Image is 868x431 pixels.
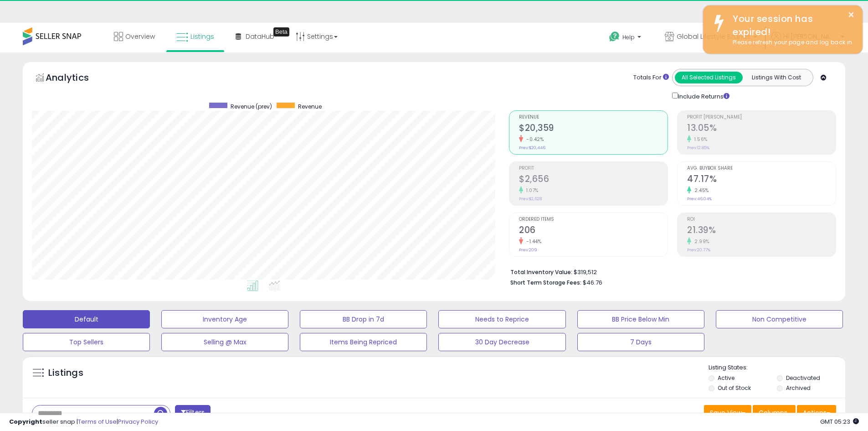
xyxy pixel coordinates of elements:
[169,23,221,50] a: Listings
[786,374,820,382] label: Deactivated
[687,217,836,222] span: ROI
[519,217,668,222] span: Ordered Items
[687,145,709,151] small: Prev: 12.85%
[577,310,704,328] button: BB Price Below Min
[519,174,668,186] h2: $2,656
[687,196,712,202] small: Prev: 46.04%
[577,333,704,351] button: 7 Days
[658,23,764,52] a: Global Lifestyle Brands
[691,238,709,245] small: 2.99%
[687,115,836,120] span: Profit [PERSON_NAME]
[300,333,427,351] button: Items Being Repriced
[438,333,565,351] button: 30 Day Decrease
[229,23,281,50] a: DataHub
[125,32,155,41] span: Overview
[48,367,83,379] h5: Listings
[718,374,734,382] label: Active
[665,91,740,101] div: Include Returns
[519,166,668,171] span: Profit
[786,384,811,392] label: Archived
[289,23,344,50] a: Settings
[519,196,542,202] small: Prev: $2,628
[438,310,565,328] button: Needs to Reprice
[519,225,668,237] h2: 206
[691,136,708,143] small: 1.56%
[716,310,843,328] button: Non Competitive
[510,266,829,277] li: $319,512
[161,333,288,351] button: Selling @ Max
[726,12,856,38] div: Your session has expired!
[519,123,668,135] h2: $20,359
[23,310,150,328] button: Default
[9,418,158,426] div: seller snap | |
[622,33,635,41] span: Help
[675,72,743,83] button: All Selected Listings
[231,103,272,110] span: Revenue (prev)
[677,32,750,41] span: Global Lifestyle Brands
[510,268,572,276] b: Total Inventory Value:
[687,123,836,135] h2: 13.05%
[583,278,602,287] span: $46.76
[190,32,214,41] span: Listings
[609,31,620,42] i: Get Help
[519,145,545,151] small: Prev: $20,446
[687,225,836,237] h2: 21.39%
[687,247,710,253] small: Prev: 20.77%
[118,417,158,426] a: Privacy Policy
[523,187,539,194] small: 1.07%
[300,310,427,328] button: BB Drop in 7d
[519,247,537,253] small: Prev: 209
[298,103,322,110] span: Revenue
[246,32,274,41] span: DataHub
[687,166,836,171] span: Avg. Buybox Share
[78,417,117,426] a: Terms of Use
[107,23,162,50] a: Overview
[691,187,709,194] small: 2.45%
[718,384,751,392] label: Out of Stock
[602,24,650,52] a: Help
[633,73,669,82] div: Totals For
[9,417,42,426] strong: Copyright
[46,71,107,86] h5: Analytics
[523,136,544,143] small: -0.42%
[519,115,668,120] span: Revenue
[687,174,836,186] h2: 47.17%
[523,238,541,245] small: -1.44%
[23,333,150,351] button: Top Sellers
[820,417,859,426] span: 2025-09-16 05:23 GMT
[742,72,810,83] button: Listings With Cost
[273,27,289,36] div: Tooltip anchor
[709,363,845,372] p: Listing States:
[726,38,856,47] div: Please refresh your page and log back in
[510,279,581,286] b: Short Term Storage Fees:
[161,310,288,328] button: Inventory Age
